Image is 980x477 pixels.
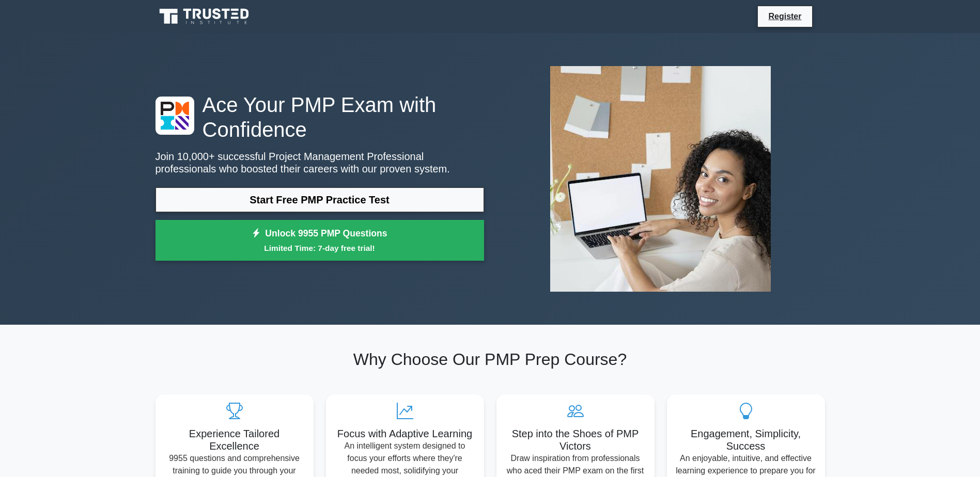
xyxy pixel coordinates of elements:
[168,242,471,254] small: Limited Time: 7-day free trial!
[155,349,825,369] h2: Why Choose Our PMP Prep Course?
[155,150,484,175] p: Join 10,000+ successful Project Management Professional professionals who boosted their careers w...
[155,92,484,142] h1: Ace Your PMP Exam with Confidence
[675,427,817,452] h5: Engagement, Simplicity, Success
[155,187,484,212] a: Start Free PMP Practice Test
[334,427,476,440] h5: Focus with Adaptive Learning
[505,427,646,452] h5: Step into the Shoes of PMP Victors
[155,220,484,261] a: Unlock 9955 PMP QuestionsLimited Time: 7-day free trial!
[762,10,807,23] a: Register
[164,427,305,452] h5: Experience Tailored Excellence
